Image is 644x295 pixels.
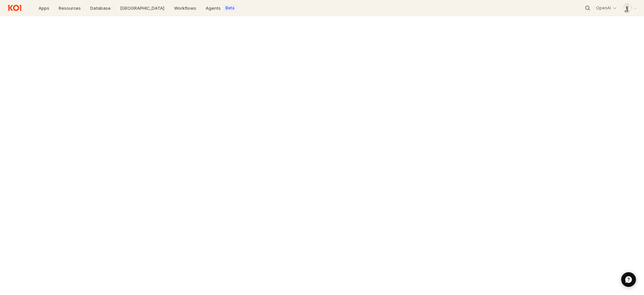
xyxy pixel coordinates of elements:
[55,3,85,13] a: Resources
[35,3,53,13] a: Apps
[593,4,620,12] button: OpenAI
[116,3,169,13] a: [GEOGRAPHIC_DATA]
[5,3,24,13] img: Return to home page
[170,3,200,13] a: Workflows
[86,3,115,13] a: Database
[202,3,240,13] a: AgentsBeta
[596,5,611,11] p: OpenAI
[225,5,234,11] label: Beta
